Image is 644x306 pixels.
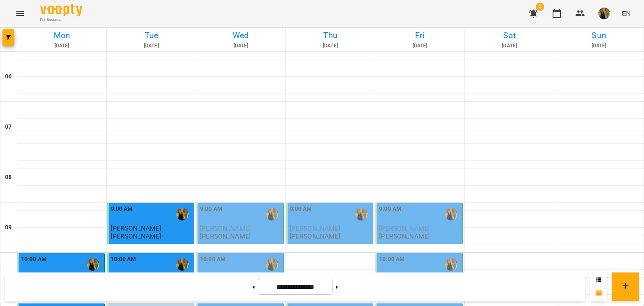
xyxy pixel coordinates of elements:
[355,208,368,220] img: Власійчук Ольга Іванівна
[445,208,457,220] img: Власійчук Ольга Іванівна
[556,42,642,50] h6: [DATE]
[379,224,430,232] span: [PERSON_NAME]
[200,224,251,232] span: [PERSON_NAME]
[466,29,553,42] h6: Sat
[287,42,374,50] h6: [DATE]
[200,205,222,214] label: 9:00 AM
[290,233,340,240] p: [PERSON_NAME]
[5,173,12,182] h6: 08
[5,122,12,132] h6: 07
[111,255,136,264] label: 10:00 AM
[5,223,12,232] h6: 09
[10,3,30,23] button: Menu
[111,224,161,232] span: [PERSON_NAME]
[108,29,195,42] h6: Tue
[200,255,226,264] label: 10:00 AM
[111,205,133,214] label: 9:00 AM
[21,255,47,264] label: 10:00 AM
[197,42,284,50] h6: [DATE]
[40,17,82,23] span: For Business
[200,233,251,240] p: [PERSON_NAME]
[87,258,99,271] img: Власійчук Ольга Іванівна
[445,258,457,271] img: Власійчук Ольга Іванівна
[379,255,405,264] label: 10:00 AM
[377,42,463,50] h6: [DATE]
[618,5,634,21] button: EN
[5,72,12,81] h6: 06
[266,258,278,271] img: Власійчук Ольга Іванівна
[197,29,284,42] h6: Wed
[556,29,642,42] h6: Sun
[290,205,312,214] label: 9:00 AM
[18,29,105,42] h6: Mon
[111,233,161,240] p: [PERSON_NAME]
[377,29,463,42] h6: Fri
[40,4,82,16] img: Voopty Logo
[108,42,195,50] h6: [DATE]
[176,258,189,271] img: Власійчук Ольга Іванівна
[622,9,631,18] span: EN
[379,205,401,214] label: 9:00 AM
[290,224,340,232] span: [PERSON_NAME]
[536,3,544,11] span: 2
[287,29,374,42] h6: Thu
[598,8,610,19] img: 11bdc30bc38fc15eaf43a2d8c1dccd93.jpg
[176,208,189,220] img: Власійчук Ольга Іванівна
[18,42,105,50] h6: [DATE]
[266,208,278,220] img: Власійчук Ольга Іванівна
[466,42,553,50] h6: [DATE]
[379,233,430,240] p: [PERSON_NAME]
